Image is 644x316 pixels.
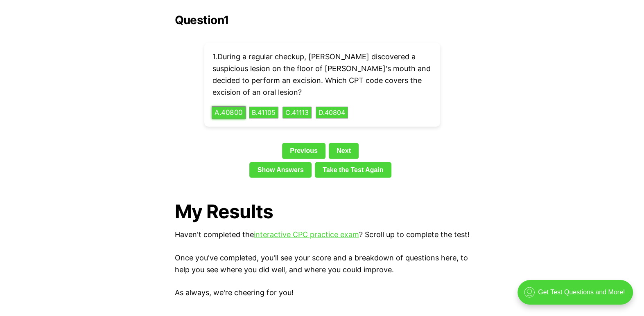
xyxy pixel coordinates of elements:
a: Previous [282,143,325,159]
button: B.41105 [249,107,278,119]
a: Show Answers [249,162,312,178]
p: 1 . During a regular checkup, [PERSON_NAME] discovered a suspicious lesion on the floor of [PERSO... [212,51,432,98]
iframe: portal-trigger [511,276,644,316]
a: Next [329,143,359,159]
button: D.40804 [316,107,348,119]
p: As always, we're cheering for you! [175,287,470,299]
button: C.41113 [282,107,312,119]
a: interactive CPC practice exam [254,230,359,239]
button: A.40800 [212,106,246,119]
h1: My Results [175,201,470,222]
p: Once you've completed, you'll see your score and a breakdown of questions here, to help you see w... [175,252,470,276]
a: Take the Test Again [315,162,391,178]
h2: Question 1 [175,13,470,27]
p: Haven't completed the ? Scroll up to complete the test! [175,229,470,241]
